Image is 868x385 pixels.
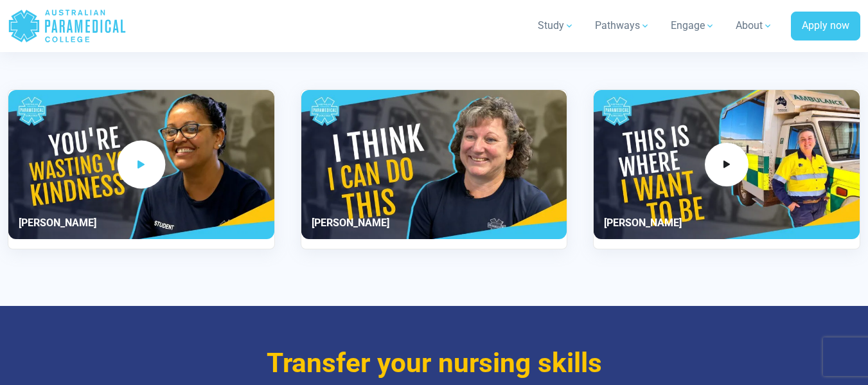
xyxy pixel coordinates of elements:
[663,8,723,44] a: Engage
[72,347,797,380] h3: Transfer your nursing skills
[8,5,127,47] a: Australian Paramedical College
[587,8,658,44] a: Pathways
[728,8,781,44] a: About
[791,12,860,41] a: Apply now
[530,8,582,44] a: Study
[8,89,275,250] div: 1 / 3
[301,89,568,250] div: 2 / 3
[301,90,567,240] iframe: Nurse to First Responder | Frances Fleming
[593,89,860,250] div: 3 / 3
